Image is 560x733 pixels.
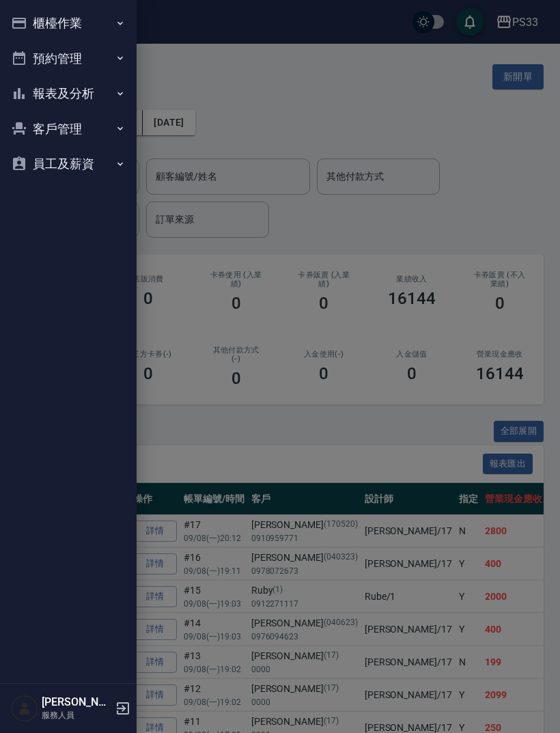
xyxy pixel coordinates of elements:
[5,5,131,41] button: 櫃檯作業
[5,111,131,147] button: 客戶管理
[42,709,111,721] p: 服務人員
[5,146,131,182] button: 員工及薪資
[5,41,131,77] button: 預約管理
[5,76,131,111] button: 報表及分析
[42,695,111,709] h5: [PERSON_NAME]
[11,695,38,722] img: Person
